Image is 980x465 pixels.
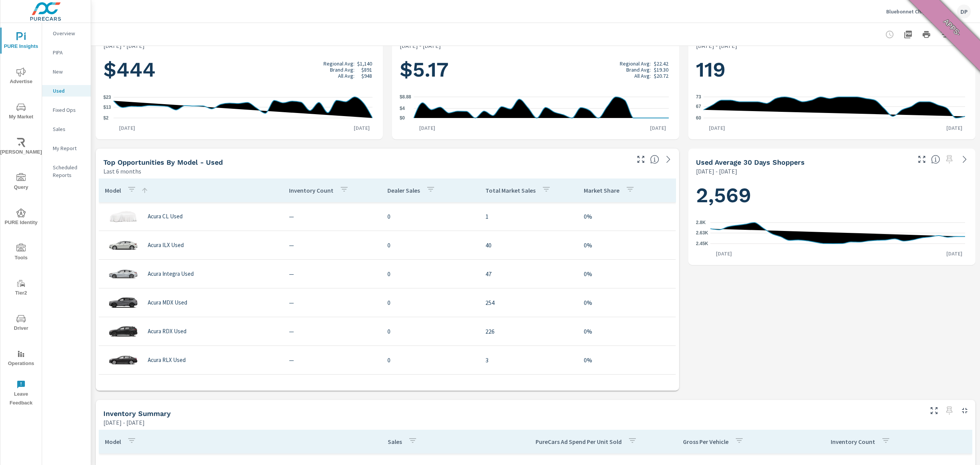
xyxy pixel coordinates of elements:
img: glamour [108,320,139,343]
text: $2 [103,115,109,121]
div: Scheduled Reports [42,162,91,181]
p: Acura Integra Used [148,270,194,277]
h5: Top Opportunities by Model - Used [103,158,223,166]
p: [DATE] [114,124,140,132]
p: 40 [485,241,572,250]
h5: Used Average 30 Days Shoppers [696,158,805,166]
p: Overview [53,29,85,37]
p: Acura CL Used [148,213,183,220]
p: $20.72 [654,73,668,79]
p: 0% [584,269,670,278]
p: Acura RLX Used [148,357,186,363]
h1: $5.17 [400,57,671,83]
text: 60 [696,115,701,121]
p: Inventory Count [289,187,333,194]
p: Acura ILX Used [148,242,184,249]
p: 226 [485,327,572,336]
div: Overview [42,28,91,39]
span: [PERSON_NAME] [3,138,39,157]
span: Operations [3,349,39,368]
text: 73 [696,94,701,100]
span: My Market [3,103,39,121]
div: New [42,66,91,77]
p: 0% [584,327,670,336]
p: All Avg: [634,73,651,79]
div: My Report [42,142,91,154]
p: $1,140 [357,61,372,67]
text: $4 [400,106,405,111]
p: [DATE] [710,250,737,257]
p: My Report [53,144,85,152]
p: [DATE] - [DATE] [103,418,145,427]
a: See more details in report [959,153,971,165]
p: Model [105,187,121,194]
p: — [289,269,375,278]
h1: $444 [103,57,375,83]
p: 0 [387,298,474,307]
p: 254 [485,298,572,307]
button: Apply Filters [937,27,952,42]
span: Advertise [3,67,39,86]
p: 0 [387,241,474,250]
p: $891 [361,67,372,73]
button: Minimize Widget [959,404,971,417]
img: glamour [108,262,139,285]
p: 0% [584,355,670,365]
span: PURE Identity [3,208,39,227]
p: All Avg: [338,73,354,79]
p: 0 [387,355,474,365]
p: Brand Avg: [626,67,651,73]
p: 0% [584,298,670,307]
p: New [53,68,85,75]
div: Fixed Ops [42,104,91,116]
p: Acura MDX Used [148,299,187,306]
div: Used [42,85,91,97]
p: [DATE] [704,124,730,132]
button: Select Date Range [955,27,971,42]
div: nav menu [0,23,42,411]
p: Regional Avg: [323,61,354,67]
p: $948 [361,73,372,79]
p: $19.30 [654,67,668,73]
h1: 2,569 [696,182,968,208]
text: 67 [696,104,701,109]
div: PIPA [42,47,91,58]
p: [DATE] [414,124,441,132]
p: Regional Avg: [620,61,651,67]
img: glamour [108,349,139,372]
a: See more details in report [662,153,675,165]
text: $8.88 [400,94,411,100]
span: Query [3,173,39,192]
p: [DATE] [348,124,375,132]
p: Acura RDX Used [148,328,186,335]
p: Sales [388,438,402,445]
span: Driver [3,314,39,333]
p: — [289,298,375,307]
text: 2.8K [696,220,706,225]
p: Gross Per Vehicle [683,438,728,445]
button: "Export Report to PDF" [900,27,916,42]
p: Sales [53,125,85,133]
span: Tools [3,244,39,262]
p: — [289,355,375,365]
text: 2.45K [696,241,708,246]
p: 1 [485,212,572,221]
text: $0 [400,115,405,121]
p: 0 [387,327,474,336]
img: glamour [108,205,139,228]
p: 47 [485,269,572,278]
p: 0 [387,212,474,221]
p: 0% [584,241,670,250]
p: Used [53,87,85,95]
p: 0% [584,212,670,221]
span: Find the biggest opportunities within your model lineup by seeing how each model is selling in yo... [650,155,659,164]
span: Select a preset date range to save this widget [943,153,955,165]
span: A rolling 30 day total of daily Shoppers on the dealership website, averaged over the selected da... [931,155,940,164]
p: — [289,327,375,336]
p: — [289,212,375,221]
p: Last 6 months [103,167,141,176]
p: PIPA [53,49,85,56]
p: Market Share [584,187,619,194]
button: Print Report [919,27,934,42]
p: [DATE] [645,124,671,132]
